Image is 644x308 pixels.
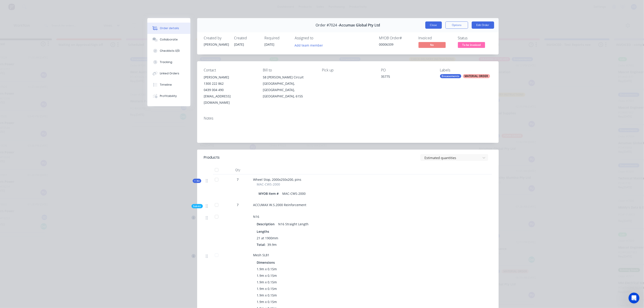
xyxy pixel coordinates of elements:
a: Source reference 13415872: [43,30,46,33]
div: Required [265,36,290,40]
div: Timeline [160,83,172,87]
button: Linked Orders [147,68,190,79]
b: Integrations [28,21,50,24]
button: Profitability [147,90,190,102]
div: Labels [440,68,492,72]
div: Bill to [263,68,315,72]
button: Gif picker [22,148,25,152]
div: Was that helpful? [7,59,35,64]
b: Options [12,41,26,44]
div: 1300 222 862 [204,80,256,87]
div: Order details [160,26,179,30]
span: 21 at 1900mm [257,236,278,240]
div: You rated the conversation [9,123,61,128]
div: MYOB Item # [259,190,281,197]
button: Kit [193,179,201,183]
span: 1.9m x 0.15m [257,299,277,304]
div: Assigned to [295,36,340,40]
div: Created [234,36,259,40]
button: Add team member [292,42,326,48]
span: 7 [237,177,239,182]
button: Upload attachment [7,148,11,152]
div: MATERIAL ORDER [463,74,490,78]
span: bad [55,124,59,128]
div: You're very welcome! Happy to help. Is there anything else you need assistance with [DATE]? [7,86,71,100]
button: Add team member [295,42,326,48]
div: Help Factory understand how they’re doing: [4,103,74,117]
div: Yes, thank you [60,73,83,78]
div: To avoid duplicating the invoice, you'll need to disable the integration setting. Go to > and tur... [7,12,83,34]
div: Tracking [160,60,172,64]
div: Created by [204,36,229,40]
div: [EMAIL_ADDRESS][DOMAIN_NAME] [204,93,256,106]
div: Pick up [322,68,374,72]
span: Lengths [257,229,269,234]
span: 1.9m x 0.15m [257,273,277,278]
div: 00006339 [379,42,413,47]
div: Sally says… [4,70,87,84]
b: Invoice [29,41,41,44]
span: 39.9m [266,242,279,247]
b: Settings [10,21,25,24]
div: Factory says… [4,2,87,57]
button: Order details [147,23,190,34]
span: Order #7024 - [316,23,339,27]
button: Collaborate [147,34,190,45]
span: ACCUMAX W.S.2000 Reinforcement [253,203,306,207]
div: N16 Straight Length [277,221,311,227]
button: Close [425,21,442,29]
div: Linked Orders [160,71,179,75]
div: [PERSON_NAME]1300 222 8620439 004 490[EMAIL_ADDRESS][DOMAIN_NAME] [204,74,256,106]
span: 1.9m x 0.15m [257,293,277,298]
div: Factory says… [4,103,87,118]
span: 1.9m x 0.15m [257,286,277,291]
iframe: Intercom live chat [629,293,639,303]
p: The team can also help [22,6,56,10]
div: Status [458,36,492,40]
div: Factory says… [4,84,87,103]
button: Edit Order [472,21,494,29]
div: Factory says… [4,118,87,156]
span: 7 [237,202,239,207]
span: N16 [253,214,259,219]
div: Collaborate [160,38,178,42]
div: You're very welcome! Happy to help. Is there anything else you need assistance with [DATE]? [4,84,74,102]
div: Contact [204,68,256,72]
button: To be invoiced [458,42,485,49]
span: Dimensions [257,260,275,265]
button: Home [71,2,79,10]
div: Notes [204,116,492,120]
div: Yes, thank you [57,70,87,80]
div: MAC-CWS-2000 [281,190,308,197]
div: Encasements [440,74,461,78]
div: MYOB Order # [379,36,413,40]
span: Mesh SL81 [253,253,270,257]
div: Qty [224,165,251,174]
div: Checklists 0/0 [160,49,180,53]
button: Start recording [29,148,32,152]
span: [DATE] [265,42,275,47]
span: Wheel Stop, 2000x250x200, pins [253,177,302,182]
div: Products [204,155,220,160]
button: Checklists 0/0 [147,45,190,56]
div: Thanks for letting us know [9,129,61,133]
textarea: Message… [4,139,87,146]
div: Factory says… [4,57,87,70]
span: MAC-CWS-2000 [257,182,280,187]
div: PO [381,68,433,72]
span: Sub-kit [193,205,201,208]
div: 0439 004 490 [204,87,256,93]
span: 1.9m x 0.15m [257,280,277,284]
span: Kit [194,179,200,183]
div: 58 [PERSON_NAME] Circuit [263,74,315,80]
div: To avoid duplicating the invoice, you'll need to disable the integration setting. Go toSettings>I... [4,2,87,56]
span: 1.9m x 0.15m [257,267,277,271]
div: Profitability [160,94,177,98]
div: Close [79,2,88,10]
div: Invoiced [419,36,452,40]
div: 58 [PERSON_NAME] Circuit[GEOGRAPHIC_DATA], [GEOGRAPHIC_DATA], [GEOGRAPHIC_DATA], 6155 [263,74,315,99]
button: Emoji picker [14,148,18,152]
button: Tracking [147,56,190,68]
span: No [419,42,446,48]
span: Accumax Global Pty Ltd [339,23,380,27]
